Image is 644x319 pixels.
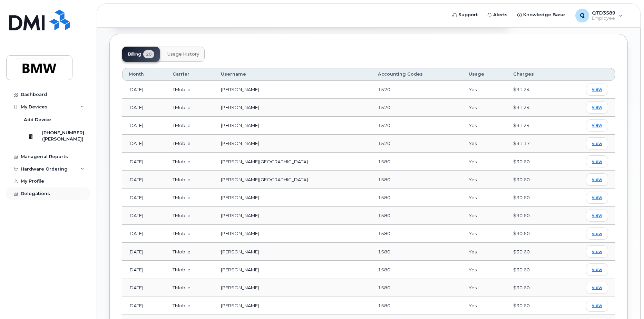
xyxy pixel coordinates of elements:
[513,104,553,111] div: $31.24
[215,99,372,117] td: [PERSON_NAME]
[378,303,390,308] span: 1580
[215,261,372,279] td: [PERSON_NAME]
[166,117,214,135] td: TMobile
[462,81,507,99] td: Yes
[122,297,166,315] td: [DATE]
[513,230,553,237] div: $30.60
[586,282,608,294] a: view
[586,300,608,312] a: view
[592,122,602,128] span: view
[592,249,602,255] span: view
[166,68,214,80] th: Carrier
[462,135,507,153] td: Yes
[458,11,478,18] span: Support
[167,51,199,57] span: Usage History
[462,99,507,117] td: Yes
[592,141,602,147] span: view
[614,289,639,314] iframe: Messenger Launcher
[462,189,507,207] td: Yes
[378,195,390,200] span: 1580
[592,86,602,93] span: view
[462,243,507,261] td: Yes
[462,225,507,243] td: Yes
[513,249,553,255] div: $30.60
[378,285,390,290] span: 1580
[586,101,608,114] a: view
[166,207,214,225] td: TMobile
[378,213,390,218] span: 1580
[586,173,608,185] a: view
[462,297,507,315] td: Yes
[215,153,372,171] td: [PERSON_NAME][GEOGRAPHIC_DATA]
[592,158,602,165] span: view
[513,302,553,309] div: $30.60
[378,267,390,272] span: 1580
[378,177,390,182] span: 1580
[586,119,608,132] a: view
[482,8,513,22] a: Alerts
[122,261,166,279] td: [DATE]
[462,153,507,171] td: Yes
[586,84,608,96] a: view
[166,279,214,297] td: TMobile
[570,9,627,22] div: QTD3589
[513,176,553,183] div: $30.60
[166,189,214,207] td: TMobile
[122,117,166,135] td: [DATE]
[166,243,214,261] td: TMobile
[513,212,553,219] div: $30.60
[122,279,166,297] td: [DATE]
[122,171,166,188] td: [DATE]
[586,228,608,240] a: view
[586,155,608,167] a: view
[586,210,608,222] a: view
[513,267,553,273] div: $30.60
[513,122,553,129] div: $31.24
[215,117,372,135] td: [PERSON_NAME]
[513,140,553,147] div: $31.17
[462,207,507,225] td: Yes
[586,263,608,275] a: view
[378,87,390,92] span: 1520
[215,243,372,261] td: [PERSON_NAME]
[592,10,615,16] span: QTD3589
[592,284,602,291] span: view
[122,99,166,117] td: [DATE]
[215,68,372,80] th: Username
[215,225,372,243] td: [PERSON_NAME]
[378,141,390,146] span: 1520
[122,135,166,153] td: [DATE]
[122,243,166,261] td: [DATE]
[122,81,166,99] td: [DATE]
[513,158,553,165] div: $30.60
[507,68,559,80] th: Charges
[513,194,553,201] div: $30.60
[215,171,372,188] td: [PERSON_NAME][GEOGRAPHIC_DATA]
[215,135,372,153] td: [PERSON_NAME]
[215,207,372,225] td: [PERSON_NAME]
[462,279,507,297] td: Yes
[378,159,390,164] span: 1580
[122,68,166,80] th: Month
[215,279,372,297] td: [PERSON_NAME]
[462,171,507,188] td: Yes
[215,297,372,315] td: [PERSON_NAME]
[166,81,214,99] td: TMobile
[462,261,507,279] td: Yes
[580,11,585,20] span: Q
[592,194,602,201] span: view
[372,68,462,80] th: Accounting Codes
[215,189,372,207] td: [PERSON_NAME]
[166,153,214,171] td: TMobile
[592,16,615,21] span: Employee
[122,207,166,225] td: [DATE]
[592,212,602,219] span: view
[592,176,602,183] span: view
[493,11,508,18] span: Alerts
[513,8,570,22] a: Knowledge Base
[166,99,214,117] td: TMobile
[462,117,507,135] td: Yes
[448,8,482,22] a: Support
[166,297,214,315] td: TMobile
[586,245,608,258] a: view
